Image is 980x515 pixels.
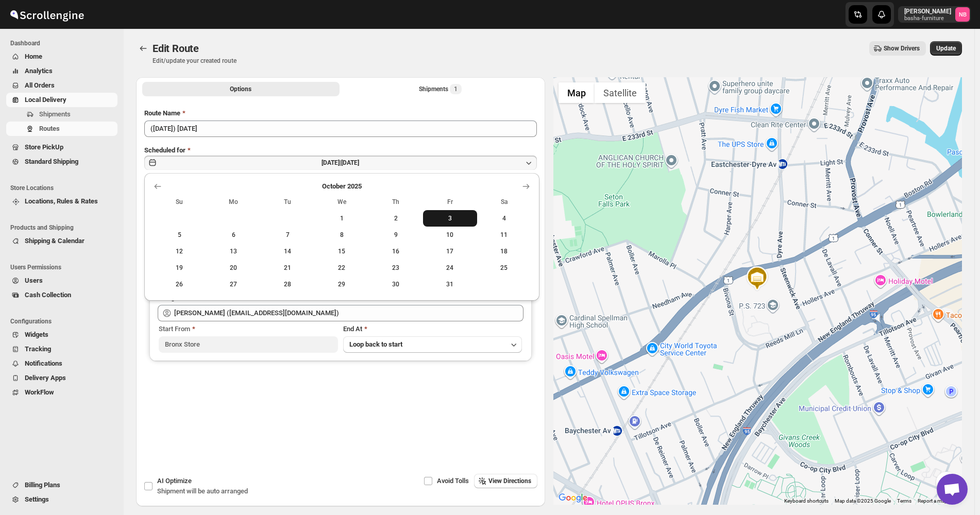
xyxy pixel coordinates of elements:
[25,96,66,104] span: Local Delivery
[159,325,190,333] span: Start From
[315,210,369,227] button: Wednesday October 1 2025
[25,374,66,382] span: Delivery Apps
[157,477,192,485] span: AI Optimize
[39,110,71,118] span: Shipments
[481,264,527,272] span: 25
[904,15,951,22] p: basha-furniture
[144,109,180,117] span: Route Name
[25,388,54,396] span: WorkFlow
[25,81,55,89] span: All Orders
[427,198,473,206] span: Fr
[559,82,595,103] button: Show street map
[835,498,891,504] span: Map data ©2025 Google
[423,210,477,227] button: Friday October 3 2025
[477,243,531,260] button: Saturday October 18 2025
[261,276,315,293] button: Tuesday October 28 2025
[936,44,956,53] span: Update
[144,146,185,154] span: Scheduled for
[157,247,202,255] span: 12
[315,194,369,210] th: Wednesday
[6,273,117,288] button: Users
[157,280,202,288] span: 26
[153,276,207,293] button: Sunday October 26 2025
[369,194,423,210] th: Thursday
[157,487,248,495] span: Shipment will be auto arranged
[25,495,49,503] span: Settings
[869,41,926,56] button: Show Drivers
[349,340,402,348] span: Loop back to start
[261,243,315,260] button: Tuesday October 14 2025
[25,237,85,245] span: Shipping & Calendar
[25,345,51,353] span: Tracking
[25,359,62,367] span: Notifications
[144,121,537,137] input: Eg: Bengaluru Route
[343,336,522,353] button: Loop back to start
[373,214,419,222] span: 2
[153,260,207,276] button: Sunday October 19 2025
[319,214,365,222] span: 1
[150,179,165,194] button: Show previous month, September 2025
[265,280,311,288] span: 28
[174,305,523,321] input: Search assignee
[319,247,365,255] span: 15
[136,41,150,56] button: Routes
[211,247,257,255] span: 13
[519,179,533,194] button: Show next month, November 2025
[207,243,261,260] button: Monday October 13 2025
[322,159,341,166] span: [DATE] |
[207,260,261,276] button: Monday October 20 2025
[477,227,531,243] button: Saturday October 11 2025
[211,280,257,288] span: 27
[477,194,531,210] th: Saturday
[25,331,48,338] span: Widgets
[157,231,202,239] span: 5
[423,260,477,276] button: Friday October 24 2025
[265,198,311,206] span: Tu
[136,100,545,439] div: All Route Options
[25,143,63,151] span: Store PickUp
[373,231,419,239] span: 9
[454,85,458,93] span: 1
[10,263,119,271] span: Users Permissions
[898,6,971,23] button: User menu
[153,194,207,210] th: Sunday
[315,227,369,243] button: Wednesday October 8 2025
[153,42,199,55] span: Edit Route
[6,492,117,507] button: Settings
[25,53,42,60] span: Home
[265,247,311,255] span: 14
[6,342,117,356] button: Tracking
[319,280,365,288] span: 29
[10,184,119,192] span: Store Locations
[157,198,202,206] span: Su
[373,198,419,206] span: Th
[423,194,477,210] th: Friday
[10,317,119,325] span: Configurations
[207,194,261,210] th: Monday
[427,214,473,222] span: 3
[930,41,962,56] button: Update
[319,198,365,206] span: We
[369,260,423,276] button: Thursday October 23 2025
[369,276,423,293] button: Thursday October 30 2025
[153,227,207,243] button: Sunday October 5 2025
[25,481,60,489] span: Billing Plans
[936,472,957,492] button: Map camera controls
[25,197,98,205] span: Locations, Rules & Rates
[153,57,236,65] p: Edit/update your created route
[6,371,117,385] button: Delivery Apps
[427,280,473,288] span: 31
[25,67,53,75] span: Analytics
[10,224,119,232] span: Products and Shipping
[423,227,477,243] button: Friday October 10 2025
[884,44,920,53] span: Show Drivers
[369,243,423,260] button: Thursday October 16 2025
[6,478,117,492] button: Billing Plans
[481,214,527,222] span: 4
[6,194,117,209] button: Locations, Rules & Rates
[955,7,970,22] span: Nael Basha
[481,231,527,239] span: 11
[207,227,261,243] button: Monday October 6 2025
[211,264,257,272] span: 20
[6,356,117,371] button: Notifications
